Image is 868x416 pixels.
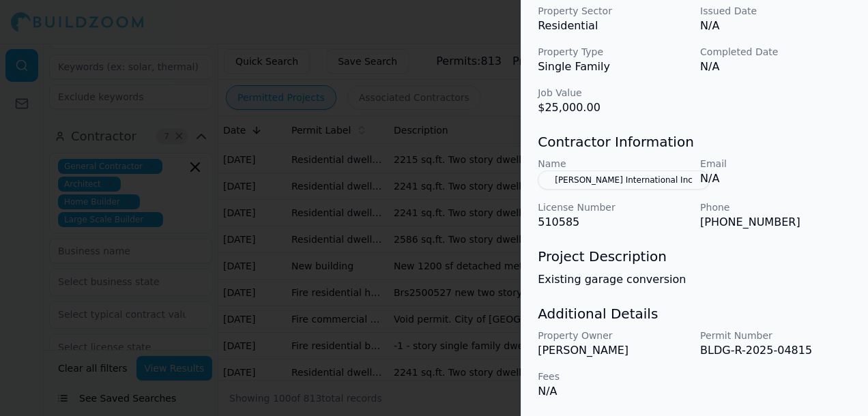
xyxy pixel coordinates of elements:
h3: Contractor Information [538,132,852,151]
p: Property Sector [538,4,689,18]
p: N/A [700,59,852,75]
p: Single Family [538,59,689,75]
h3: Project Description [538,247,852,266]
p: [PERSON_NAME] [538,342,689,359]
p: [PHONE_NUMBER] [700,214,852,231]
p: N/A [538,383,689,400]
p: Property Owner [538,329,689,342]
p: Email [700,157,852,170]
p: Completed Date [700,45,852,59]
p: N/A [700,170,852,187]
p: Property Type [538,45,689,59]
h3: Additional Details [538,304,852,323]
p: Existing garage conversion [538,271,852,288]
p: Name [538,157,689,170]
p: 510585 [538,214,689,231]
p: Phone [700,200,852,214]
p: Permit Number [700,329,852,342]
p: License Number [538,200,689,214]
p: Fees [538,370,689,383]
p: BLDG-R-2025-04815 [700,342,852,359]
p: $25,000.00 [538,100,689,116]
p: N/A [700,18,852,34]
p: Issued Date [700,4,852,18]
p: Job Value [538,86,689,100]
button: [PERSON_NAME] International Inc [538,170,710,190]
p: Residential [538,18,689,34]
